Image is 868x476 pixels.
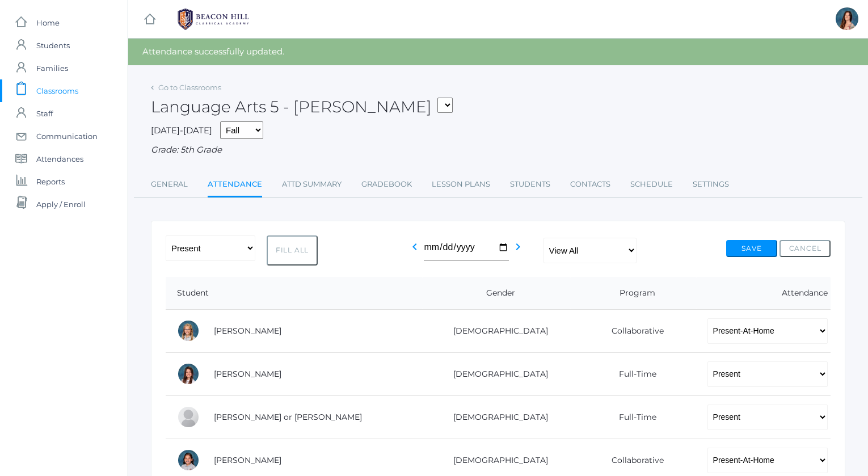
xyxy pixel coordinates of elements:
th: Attendance [696,277,831,310]
div: Grade: 5th Grade [151,144,845,157]
a: [PERSON_NAME] [214,455,281,465]
h2: Language Arts 5 - [PERSON_NAME] [151,98,453,116]
a: Schedule [630,173,673,196]
i: chevron_right [511,240,525,254]
a: Contacts [570,173,610,196]
span: Classrooms [36,79,78,102]
a: chevron_left [408,245,422,256]
span: Home [36,11,60,34]
td: [DEMOGRAPHIC_DATA] [423,352,570,395]
a: chevron_right [511,245,525,256]
span: [DATE]-[DATE] [151,125,212,136]
a: Attendance [208,173,262,197]
div: Thomas or Tom Cope [177,406,200,428]
div: Paige Albanese [177,319,200,342]
button: Fill All [267,235,318,266]
td: [DEMOGRAPHIC_DATA] [423,309,570,352]
td: [DEMOGRAPHIC_DATA] [423,395,570,439]
div: Attendance successfully updated. [128,39,868,65]
a: [PERSON_NAME] [214,326,281,336]
a: Settings [693,173,729,196]
span: Students [36,34,70,57]
i: chevron_left [408,240,422,254]
button: Save [726,240,777,257]
span: Attendances [36,148,83,170]
td: Collaborative [570,309,696,352]
th: Program [570,277,696,310]
td: Full-Time [570,352,696,395]
th: Gender [423,277,570,310]
img: 1_BHCALogos-05.png [171,5,256,33]
a: [PERSON_NAME] or [PERSON_NAME] [214,412,362,422]
th: Student [166,277,423,310]
span: Families [36,57,68,79]
a: [PERSON_NAME] [214,369,281,379]
a: Go to Classrooms [158,83,221,92]
a: Lesson Plans [432,173,490,196]
span: Reports [36,170,65,193]
td: Full-Time [570,395,696,439]
span: Communication [36,125,98,148]
div: Rebecca Salazar [836,7,858,30]
a: Attd Summary [282,173,342,196]
a: Gradebook [361,173,412,196]
span: Staff [36,102,53,125]
a: Students [510,173,550,196]
a: General [151,173,188,196]
div: Grace Carpenter [177,363,200,385]
span: Apply / Enroll [36,193,86,216]
div: Esperanza Ewing [177,449,200,471]
button: Cancel [779,240,831,257]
